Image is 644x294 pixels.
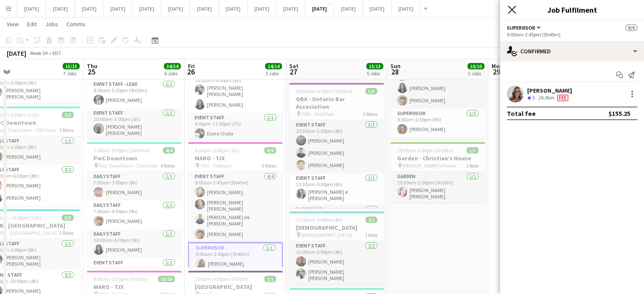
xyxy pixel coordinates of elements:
[390,154,485,162] h3: Garden - Christian’s House
[390,172,485,203] app-card-role: Garden1/110:30am-2:00pm (3h30m)[PERSON_NAME] [PERSON_NAME]
[53,50,61,56] div: EDT
[532,94,535,101] span: 5
[87,201,182,229] app-card-role: Daily Staff1/17:00am-4:00pm (9h)[PERSON_NAME]
[24,19,40,30] a: Edit
[164,70,180,77] div: 6 Jobs
[557,95,568,101] span: Fee
[3,19,22,30] a: View
[63,70,79,77] div: 7 Jobs
[467,147,478,154] span: 1/1
[262,162,276,169] span: 3 Roles
[366,63,383,69] span: 13/13
[289,212,384,285] app-job-card: 11:00am-3:00pm (4h)2/2[DEMOGRAPHIC_DATA] [DEMOGRAPHIC_DATA]1 RoleEvent Staff2/211:00am-3:00pm (4h...
[86,67,97,77] span: 25
[87,172,182,201] app-card-role: Daily Staff1/17:00am-3:00pm (8h)[PERSON_NAME]
[289,205,384,234] app-card-role: Bartender1/1
[556,94,570,102] div: Crew has different fees then in role
[392,0,420,17] button: [DATE]
[468,70,484,77] div: 2 Jobs
[42,19,61,30] a: Jobs
[17,0,46,17] button: [DATE]
[59,127,74,133] span: 2 Roles
[536,94,556,102] div: 24.9km
[87,108,182,140] app-card-role: Event Staff1/110:00am-3:00pm (5h)[PERSON_NAME] [PERSON_NAME]
[492,62,503,70] span: Mon
[301,232,352,238] span: [DEMOGRAPHIC_DATA]
[188,113,283,142] app-card-role: Event Staff1/14:00pm-11:00pm (7h)Daira Chala
[289,120,384,173] app-card-role: Event Staff3/310:30am-2:30pm (4h)[PERSON_NAME][PERSON_NAME][PERSON_NAME]
[365,88,377,94] span: 5/5
[62,112,74,118] span: 3/3
[45,20,58,28] span: Jobs
[188,154,283,162] h3: MARO - TJX
[94,276,147,282] span: 8:00am-3:30pm (7h30m)
[289,83,384,208] app-job-card: 10:30am-6:00pm (7h30m)5/5OBA - Ontario Bar Association OBA - 2nd Floor3 RolesEvent Staff3/310:30a...
[133,0,161,17] button: [DATE]
[94,147,150,154] span: 7:00am-9:30pm (14h30m)
[301,111,334,117] span: OBA - 2nd Floor
[305,0,334,17] button: [DATE]
[289,224,384,231] h3: [DEMOGRAPHIC_DATA]
[390,62,401,70] span: Sun
[367,70,383,77] div: 5 Jobs
[265,70,282,77] div: 3 Jobs
[27,20,37,28] span: Edit
[99,162,158,169] span: PwC Downtown - 25th Floor
[365,232,377,238] span: 1 Role
[161,0,190,17] button: [DATE]
[75,0,104,17] button: [DATE]
[365,217,377,223] span: 2/2
[87,62,97,70] span: Thu
[467,63,484,69] span: 10/10
[507,25,535,31] span: Supervisor
[296,217,343,223] span: 11:00am-3:00pm (4h)
[87,258,182,287] app-card-role: Event Staff1/14:00pm-9:30pm (5h30m)
[190,0,219,17] button: [DATE]
[66,20,86,28] span: Comms
[188,69,283,113] app-card-role: Daily Staff2/210:00am-6:00pm (8h)[PERSON_NAME] [PERSON_NAME][PERSON_NAME]
[264,147,276,154] span: 9/9
[490,67,503,77] span: 29
[195,276,248,282] span: 2:00pm-9:30pm (7h30m)
[59,230,74,236] span: 2 Roles
[62,214,74,221] span: 3/3
[390,109,485,137] app-card-role: Supervisor1/19:30am-2:30pm (5h)[PERSON_NAME]
[164,63,181,69] span: 34/34
[158,276,175,282] span: 10/10
[195,147,239,154] span: 9:00am-3:00pm (6h)
[7,20,19,28] span: View
[265,63,282,69] span: 14/14
[289,241,384,285] app-card-role: Event Staff2/211:00am-3:00pm (4h)[PERSON_NAME][PERSON_NAME] [PERSON_NAME]
[289,173,384,205] app-card-role: Event Staff1/111:30am-5:30pm (6h)[PERSON_NAME] e [PERSON_NAME]
[608,109,630,118] div: $155.25
[289,95,384,110] h3: OBA - Ontario Bar Association
[389,67,401,77] span: 28
[7,49,26,58] div: [DATE]
[390,142,485,203] app-job-card: 10:30am-2:00pm (3h30m)1/1Garden - Christian’s House [PERSON_NAME]’s House1 RoleGarden1/110:30am-2...
[289,62,299,70] span: Sat
[248,0,276,17] button: [DATE]
[334,0,363,17] button: [DATE]
[507,31,637,38] div: 9:00am-2:45pm (5h45m)
[188,172,283,242] app-card-role: Event Staff4/49:00am-2:45pm (5h45m)[PERSON_NAME][PERSON_NAME] [PERSON_NAME][PERSON_NAME] de [PERS...
[200,162,232,169] span: TDC - Torbram
[625,25,637,31] span: 9/9
[296,88,352,94] span: 10:30am-6:00pm (7h30m)
[397,147,453,154] span: 10:30am-2:00pm (3h30m)
[87,229,182,258] app-card-role: Daily Staff1/110:00am-6:00pm (8h)[PERSON_NAME]
[46,0,75,17] button: [DATE]
[187,67,195,77] span: 26
[188,142,283,267] app-job-card: 9:00am-3:00pm (6h)9/9MARO - TJX TDC - Torbram3 RolesEvent Staff4/49:00am-2:45pm (5h45m)[PERSON_NA...
[28,50,49,56] span: Week 39
[160,162,175,169] span: 4 Roles
[403,162,456,169] span: [PERSON_NAME]’s House
[188,283,283,291] h3: [GEOGRAPHIC_DATA]
[63,19,89,30] a: Comms
[363,0,392,17] button: [DATE]
[527,87,572,94] div: [PERSON_NAME]
[219,0,248,17] button: [DATE]
[188,242,283,273] app-card-role: Supervisor1/19:00am-2:45pm (5h45m)[PERSON_NAME]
